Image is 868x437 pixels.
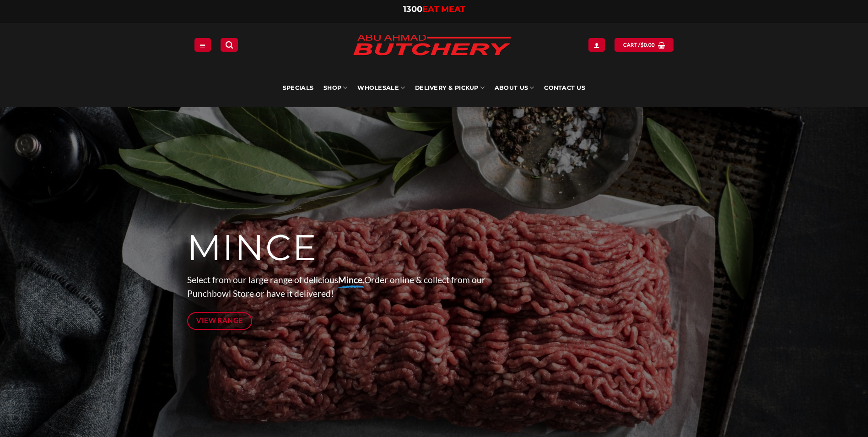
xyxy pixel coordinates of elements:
a: 1300EAT MEAT [403,4,465,14]
a: Delivery & Pickup [415,69,485,107]
span: MINCE [187,226,318,270]
span: Cart / [623,41,655,49]
a: Search [221,38,238,51]
bdi: 0.00 [641,42,655,48]
a: About Us [495,69,534,107]
span: View Range [196,315,243,326]
a: Contact Us [544,69,585,107]
span: $ [641,41,644,49]
img: Abu Ahmad Butchery [345,28,519,63]
a: View cart [615,38,674,51]
strong: Mince. [338,274,364,285]
a: View Range [187,312,253,330]
a: Login [588,38,605,51]
span: EAT MEAT [422,4,465,14]
a: SHOP [323,69,347,107]
a: Specials [283,69,313,107]
a: Wholesale [357,69,405,107]
a: Menu [194,38,211,51]
span: 1300 [403,4,422,14]
span: Select from our large range of delicious Order online & collect from our Punchbowl Store or have ... [187,274,485,299]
